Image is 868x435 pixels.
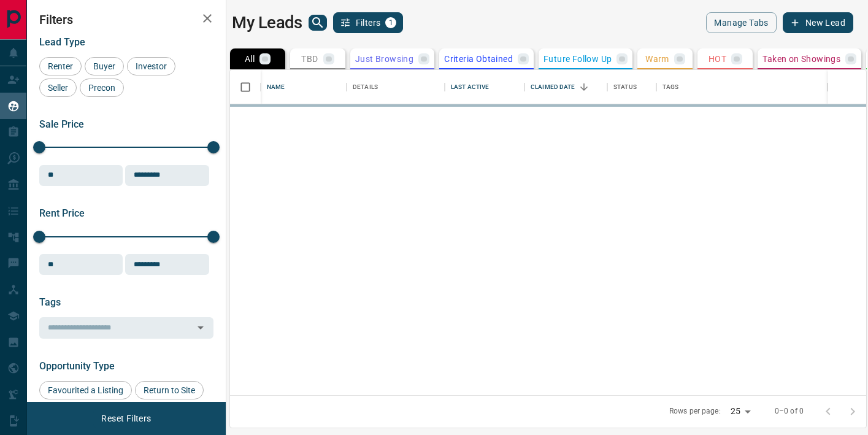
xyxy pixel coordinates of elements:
p: Taken on Showings [762,55,840,63]
span: Lead Type [39,36,85,48]
p: Warm [645,55,669,63]
div: Status [613,70,637,104]
div: Precon [80,79,124,97]
div: Investor [127,57,175,75]
h1: My Leads [232,13,302,33]
h2: Filters [39,12,213,27]
span: Rent Price [39,207,85,219]
span: Renter [44,61,77,71]
div: 25 [726,402,755,420]
span: 1 [386,18,395,27]
button: Manage Tabs [706,12,776,33]
p: All [245,55,255,63]
div: Name [267,70,285,104]
div: Last Active [451,70,489,104]
div: Details [347,70,445,104]
div: Details [353,70,378,104]
span: Investor [131,61,171,71]
button: Open [192,319,209,336]
p: Criteria Obtained [444,55,513,63]
p: 0–0 of 0 [775,406,804,417]
span: Seller [44,83,72,93]
span: Return to Site [139,385,199,395]
button: New Lead [783,12,853,33]
div: Claimed Date [531,70,575,104]
span: Opportunity Type [39,360,115,372]
p: HOT [709,55,726,63]
div: Return to Site [135,381,204,399]
p: Future Follow Up [543,55,612,63]
span: Favourited a Listing [44,385,128,395]
button: Sort [575,79,593,96]
span: Precon [84,83,120,93]
div: Status [607,70,656,104]
span: Buyer [89,61,120,71]
div: Favourited a Listing [39,381,132,399]
span: Tags [39,296,61,308]
div: Tags [663,70,679,104]
div: Claimed Date [524,70,607,104]
button: Filters1 [333,12,404,33]
span: Sale Price [39,118,84,130]
div: Buyer [85,57,124,75]
div: Tags [656,70,828,104]
div: Last Active [445,70,524,104]
div: Renter [39,57,82,75]
button: search button [309,15,327,31]
p: TBD [301,55,318,63]
p: Rows per page: [669,406,721,417]
div: Seller [39,79,77,97]
div: Name [261,70,347,104]
button: Reset Filters [93,408,159,429]
p: Just Browsing [355,55,413,63]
